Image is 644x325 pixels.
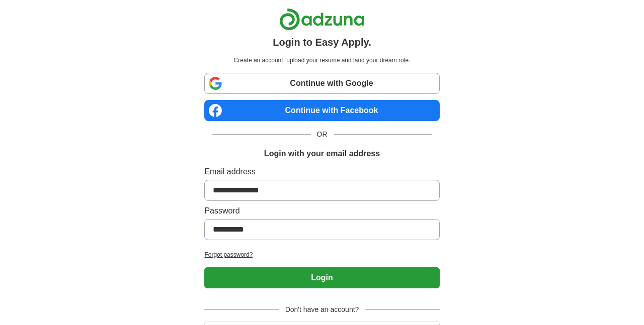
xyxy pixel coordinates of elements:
[204,250,439,259] a: Forgot password?
[204,267,439,288] button: Login
[204,205,439,217] label: Password
[204,73,439,94] a: Continue with Google
[264,148,380,160] h1: Login with your email address
[273,35,371,50] h1: Login to Easy Apply.
[279,8,365,31] img: Adzuna logo
[206,56,437,65] p: Create an account, upload your resume and land your dream role.
[204,100,439,121] a: Continue with Facebook
[204,166,439,178] label: Email address
[311,129,334,140] span: OR
[279,304,365,315] span: Don't have an account?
